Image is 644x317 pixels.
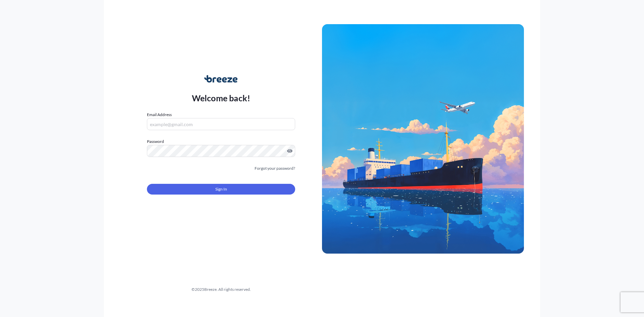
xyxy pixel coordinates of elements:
[192,93,251,103] p: Welcome back!
[255,165,295,172] a: Forgot your password?
[147,184,295,195] button: Sign In
[147,111,172,118] label: Email Address
[147,118,295,130] input: example@gmail.com
[147,138,295,145] label: Password
[120,286,322,293] div: © 2025 Breeze. All rights reserved.
[287,148,292,154] button: Show password
[322,24,524,254] img: Ship illustration
[215,186,227,193] span: Sign In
